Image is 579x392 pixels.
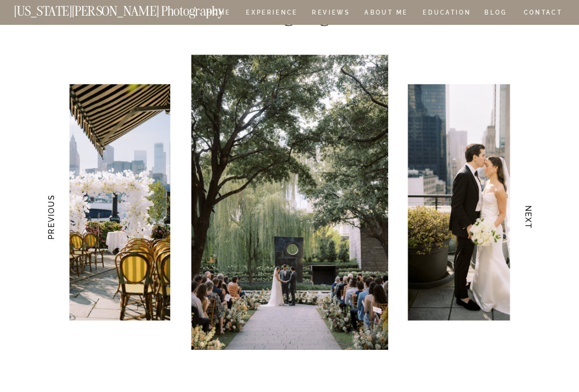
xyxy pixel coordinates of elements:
[14,5,256,13] a: [US_STATE][PERSON_NAME] Photography
[523,7,563,18] a: CONTACT
[45,187,56,247] h3: PREVIOUS
[422,10,472,18] a: EDUCATION
[312,10,348,18] a: REVIEWS
[524,187,534,247] h3: NEXT
[484,10,508,18] a: BLOG
[364,10,408,18] a: ABOUT ME
[246,10,297,18] a: Experience
[205,10,232,18] a: HOME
